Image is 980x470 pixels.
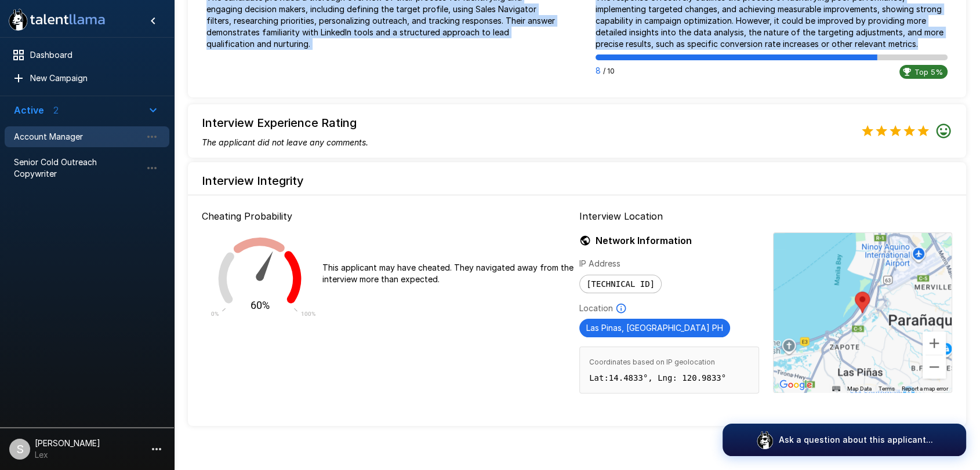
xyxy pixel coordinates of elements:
[589,356,749,368] span: Coordinates based on IP geolocation
[879,385,895,392] a: Terms (opens in new tab)
[301,311,315,317] text: 100%
[202,209,575,223] p: Cheating Probability
[776,377,815,392] a: Open this area in Google Maps (opens a new window)
[202,114,368,132] h6: Interview Experience Rating
[923,331,946,355] button: Zoom in
[579,232,759,249] h6: Network Information
[580,279,661,289] span: [TECHNICAL_ID]
[251,300,270,312] text: 60%
[579,323,730,333] span: Las Pinas, [GEOGRAPHIC_DATA] PH
[211,311,219,317] text: 0%
[202,137,368,147] i: The applicant did not leave any comments.
[188,172,966,190] h6: Interview Integrity
[776,377,815,392] img: Google
[322,262,575,285] p: This applicant may have cheated. They navigated away from the interview more than expected.
[615,303,627,314] svg: Based on IP Address and not guaranteed to be accurate
[579,303,613,314] p: Location
[723,424,966,456] button: Ask a question about this applicant...
[847,385,872,393] button: Map Data
[596,65,601,76] p: 8
[579,209,952,223] p: Interview Location
[779,434,933,446] p: Ask a question about this applicant...
[589,372,749,384] p: Lat: 14.4833 °, Lng: 120.9833 °
[756,431,774,449] img: logo_glasses@2x.png
[579,258,759,269] p: IP Address
[902,385,948,392] a: Report a map error
[923,355,946,378] button: Zoom out
[603,65,615,77] span: / 10
[832,385,840,393] button: Keyboard shortcuts
[910,67,948,76] span: Top 5%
